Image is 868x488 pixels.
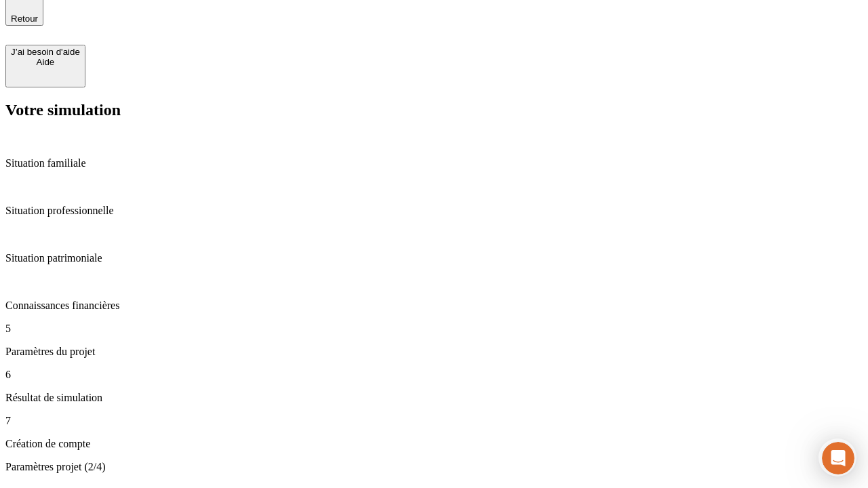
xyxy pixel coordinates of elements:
[5,323,863,335] p: 5
[5,461,863,473] p: Paramètres projet (2/4)
[11,57,80,67] div: Aide
[5,392,863,404] p: Résultat de simulation
[5,101,863,119] h2: Votre simulation
[5,157,863,169] p: Situation familiale
[5,252,863,264] p: Situation patrimoniale
[11,14,38,24] span: Retour
[11,47,80,57] div: J’ai besoin d'aide
[5,438,863,450] p: Création de compte
[5,300,863,312] p: Connaissances financières
[5,415,863,427] p: 7
[818,439,856,476] iframe: Intercom live chat discovery launcher
[822,442,854,474] iframe: Intercom live chat
[5,346,863,358] p: Paramètres du projet
[5,45,85,87] button: J’ai besoin d'aideAide
[5,205,863,217] p: Situation professionnelle
[5,369,863,381] p: 6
